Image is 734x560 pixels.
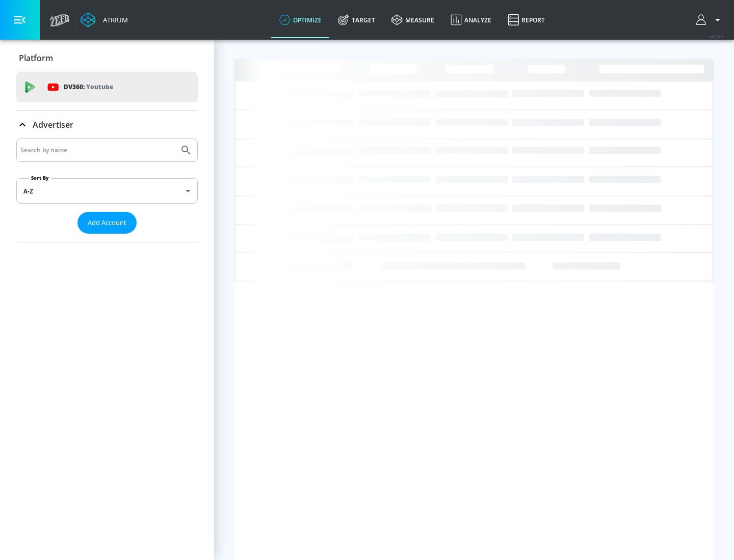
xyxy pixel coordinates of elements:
[16,178,198,204] div: A-Z
[16,72,198,102] div: DV360: Youtube
[19,52,53,64] p: Platform
[33,119,73,130] p: Advertiser
[86,81,113,92] p: Youtube
[81,12,128,27] a: Atrium
[20,144,175,157] input: Search by name
[383,2,442,38] a: measure
[500,2,553,38] a: Report
[16,138,198,242] div: Advertiser
[710,34,724,39] span: v 4.32.0
[442,2,500,38] a: Analyze
[77,212,137,234] button: Add Account
[271,2,330,38] a: optimize
[16,110,198,139] div: Advertiser
[88,217,126,229] span: Add Account
[16,234,198,242] nav: list of Advertiser
[29,175,51,181] label: Sort By
[99,15,128,24] div: Atrium
[16,44,198,72] div: Platform
[64,81,113,93] p: DV360:
[330,2,383,38] a: Target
